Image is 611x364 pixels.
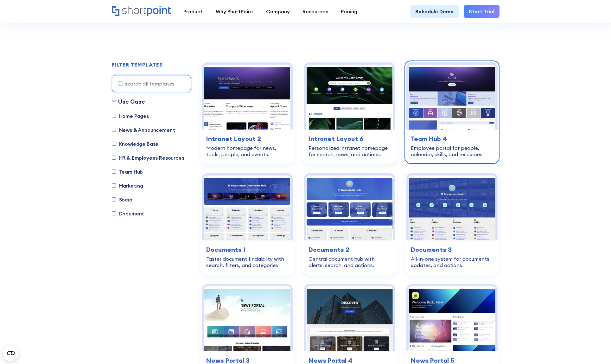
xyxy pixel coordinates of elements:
[200,61,295,164] a: Intranet Layout 2 – SharePoint Homepage Design: Modern homepage for news, tools, people, and even...
[112,142,116,146] input: Knowledge Base
[112,114,116,118] input: Home Pages
[183,8,203,15] div: Product
[409,286,495,351] img: News Portal 5 – Intranet Company News Template: Company news hub with events, projects, and stories.
[306,176,393,240] img: Documents 2 – Document Management Template: Central document hub with alerts, search, and actions.
[112,154,184,162] label: HR & Employees Resources
[302,8,328,15] div: Resources
[204,286,290,351] img: News Portal 3 – SharePoint Newsletter Template: Company news hub for updates, events, and stories.
[497,291,611,364] iframe: Chat Widget
[260,5,296,18] a: Company
[112,128,116,132] input: News & Announcement
[410,5,459,18] a: Schedule Demo
[177,5,209,18] a: Product
[296,5,334,18] a: Resources
[209,5,260,18] a: Why ShortPoint
[112,169,116,174] input: Team Hub
[112,196,134,203] label: Social
[306,65,393,130] img: Intranet Layout 6 – SharePoint Homepage Design: Personalized intranet homepage for search, news, ...
[112,156,116,160] input: HR & Employees Resources
[216,8,253,15] div: Why ShortPoint
[309,145,391,157] div: Personalized intranet homepage for search, news, and actions.
[112,182,143,189] label: Marketing
[309,134,391,144] h3: Intranet Layout 6
[302,61,397,164] a: Intranet Layout 6 – SharePoint Homepage Design: Personalized intranet homepage for search, news, ...
[112,140,159,148] label: Knowledge Base
[112,75,191,92] input: search all templates
[204,176,290,240] img: Documents 1 – SharePoint Document Library Template: Faster document findability with search, filt...
[200,171,295,275] a: Documents 1 – SharePoint Document Library Template: Faster document findability with search, filt...
[302,171,397,275] a: Documents 2 – Document Management Template: Central document hub with alerts, search, and actions...
[112,211,116,215] input: Document
[404,171,499,275] a: Documents 3 – Document Management System Template: All-in-one system for documents, updates, and ...
[206,256,288,268] div: Faster document findability with search, filters, and categories
[334,5,364,18] a: Pricing
[112,183,116,188] input: Marketing
[341,8,357,15] div: Pricing
[306,286,393,351] img: News Portal 4 – Intranet Feed Template: Company feed for news, events, and department updates.
[206,134,288,144] h3: Intranet Layout 2
[118,97,145,106] div: Use Case
[112,126,175,134] label: News & Announcement
[464,5,500,18] a: Start Trial
[409,176,495,240] img: Documents 3 – Document Management System Template: All-in-one system for documents, updates, and ...
[3,346,18,361] button: Open CMP widget
[411,256,493,268] div: All-in-one system for documents, updates, and actions.
[411,245,493,254] h3: Documents 3
[411,134,493,144] h3: Team Hub 4
[112,62,163,67] div: FILTER TEMPLATES
[206,145,288,157] div: Modern homepage for news, tools, people, and events.
[206,245,288,254] h3: Documents 1
[309,245,391,254] h3: Documents 2
[266,8,290,15] div: Company
[112,210,144,217] label: Document
[411,145,493,157] div: Employee portal for people, calendar, skills, and resources.
[409,65,495,130] img: Team Hub 4 – SharePoint Employee Portal Template: Employee portal for people, calendar, skills, a...
[112,197,116,201] input: Social
[112,6,171,17] a: Home
[404,61,499,164] a: Team Hub 4 – SharePoint Employee Portal Template: Employee portal for people, calendar, skills, a...
[204,65,290,130] img: Intranet Layout 2 – SharePoint Homepage Design: Modern homepage for news, tools, people, and events.
[112,168,143,176] label: Team Hub
[112,112,149,120] label: Home Pages
[309,256,391,268] div: Central document hub with alerts, search, and actions.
